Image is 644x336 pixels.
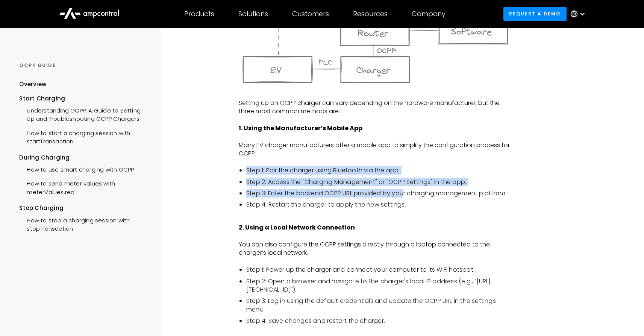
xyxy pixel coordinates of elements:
p: ‍ [239,133,512,141]
a: How to stop a charging session with stopTransaction [19,213,148,235]
a: How to start a charging session with startTransaction [19,125,148,148]
a: Request a demo [503,7,567,21]
p: Setting up an OCPP charger can vary depending on the hardware manufacturer, but the three most co... [239,99,512,116]
strong: 1. Using the Manufacturer’s Mobile App [239,124,362,132]
div: Resources [353,10,388,18]
div: Solutions [238,10,268,18]
div: Company [412,10,445,18]
li: Step 3: Log in using the default credentials and update the OCPP URL in the settings menu. [246,297,512,314]
div: Customers [292,10,329,18]
div: Products [184,10,214,18]
div: OCPP GUIDE [19,62,148,69]
p: ‍ [239,91,512,99]
p: ‍ [239,116,512,124]
p: Many EV charger manufacturers offer a mobile app to simplify the configuration process for OCPP. [239,141,512,158]
p: ‍ [239,257,512,266]
li: Step 4: Restart the charger to apply the new settings. [246,201,512,209]
div: Stop Charging [19,204,148,212]
a: Overview [19,80,46,94]
li: Step 3: Enter the backend OCPP URL provided by your charging management platform. [246,189,512,198]
p: You can also configure the OCPP settings directly through a laptop connected to the charger’s loc... [239,240,512,257]
p: ‍ [239,158,512,166]
a: How to use smart charging with OCPP [19,162,134,176]
div: During Charging [19,154,148,162]
div: Start Charging [19,94,148,103]
p: ‍ [239,215,512,223]
a: How to send meter values with meterValues.req [19,176,148,198]
li: Step 1: Power up the charger and connect your computer to its WiFi hotspot. [246,266,512,274]
strong: 2. Using a Local Network Connection [239,223,355,232]
li: Step 4: Save changes and restart the charger. [246,317,512,325]
li: Step 1: Pair the charger using Bluetooth via the app. [246,166,512,175]
div: Overview [19,80,46,88]
p: ‍ [239,232,512,240]
li: Step 2: Open a browser and navigate to the charger's local IP address (e.g., `[URL][TECHNICAL_ID]`). [246,277,512,294]
a: Understanding OCPP: A Guide to Setting Up and Troubleshooting OCPP Chargers [19,103,148,125]
li: Step 2: Access the "Charging Management" or "OCPP Settings" in the app. [246,178,512,186]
